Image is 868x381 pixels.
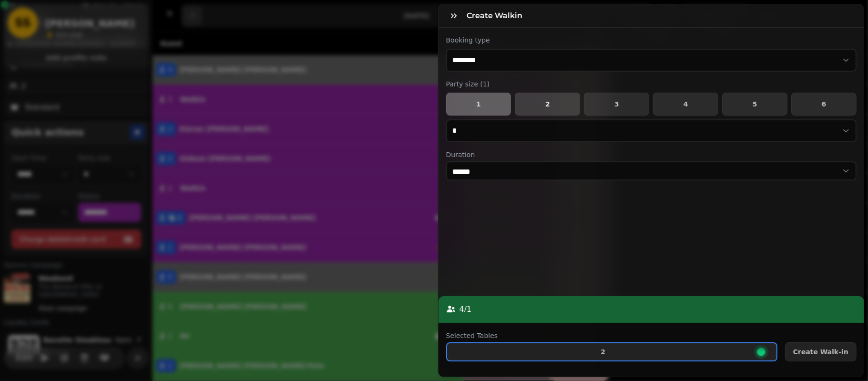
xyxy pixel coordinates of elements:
[730,101,779,107] span: 5
[523,101,572,107] span: 2
[446,342,777,361] button: 2
[446,35,857,45] label: Booking type
[799,101,848,107] span: 6
[467,10,527,21] h3: Create walkin
[454,101,503,107] span: 1
[661,101,710,107] span: 4
[460,304,472,315] p: 4 / 1
[601,349,605,355] p: 2
[446,331,777,340] label: Selected Tables
[722,93,787,116] button: 5
[515,93,580,116] button: 2
[785,342,857,361] button: Create Walk-in
[446,93,511,116] button: 1
[584,93,649,116] button: 3
[793,349,848,355] span: Create Walk-in
[592,101,641,107] span: 3
[791,93,857,116] button: 6
[446,79,857,89] label: Party size ( 1 )
[653,93,718,116] button: 4
[446,150,857,159] label: Duration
